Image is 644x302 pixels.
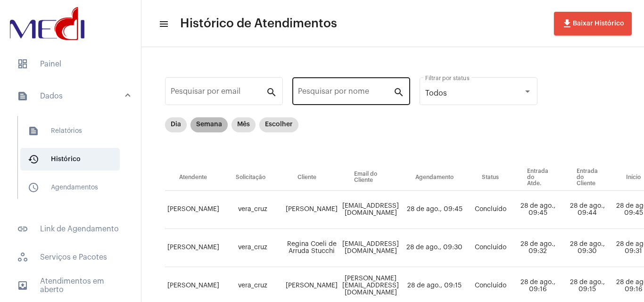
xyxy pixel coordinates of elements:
th: Entrada do Atde. [513,164,562,191]
mat-chip: Escolher [259,117,298,132]
td: 28 de ago., 09:32 [513,229,562,267]
img: d3a1b5fa-500b-b90f-5a1c-719c20e9830b.png [8,5,87,42]
span: Histórico de Atendimentos [180,16,337,31]
td: 28 de ago., 09:30 [562,229,612,267]
th: Status [468,164,513,191]
th: Atendente [165,164,222,191]
td: 28 de ago., 09:44 [562,191,612,229]
mat-icon: sidenav icon [17,223,28,235]
td: Concluído [468,229,513,267]
span: Serviços e Pacotes [9,246,132,269]
span: sidenav icon [17,252,28,263]
mat-icon: sidenav icon [158,18,168,30]
td: 28 de ago., 09:45 [513,191,562,229]
mat-icon: sidenav icon [17,90,28,102]
span: vera_cruz [238,244,267,251]
mat-icon: search [266,86,277,98]
input: Pesquisar por email [171,89,266,98]
mat-icon: search [393,86,405,98]
span: Baixar Histórico [561,20,624,27]
span: Agendamentos [20,176,120,199]
mat-icon: file_download [561,18,573,29]
td: [PERSON_NAME] [165,229,222,267]
mat-chip: Mês [231,117,256,132]
mat-icon: sidenav icon [28,125,39,137]
mat-icon: sidenav icon [17,280,28,291]
td: Regina Coeli de Arruda Stucchi [283,229,340,267]
span: Painel [9,53,132,75]
td: [EMAIL_ADDRESS][DOMAIN_NAME] [340,229,401,267]
td: 28 de ago., 09:45 [401,191,468,229]
mat-panel-title: Dados [17,90,126,102]
button: Baixar Histórico [554,12,632,35]
mat-chip: Dia [165,117,187,132]
th: Cliente [283,164,340,191]
th: Entrada do Cliente [562,164,612,191]
div: sidenav iconDados [6,111,141,212]
input: Pesquisar por nome [298,89,393,98]
mat-icon: sidenav icon [28,154,39,165]
td: 28 de ago., 09:30 [401,229,468,267]
td: [EMAIL_ADDRESS][DOMAIN_NAME] [340,191,401,229]
span: vera_cruz [238,206,267,212]
span: Link de Agendamento [9,218,132,240]
span: Relatórios [20,120,120,142]
span: Histórico [20,148,120,171]
mat-icon: sidenav icon [28,182,39,193]
mat-chip: Semana [190,117,228,132]
td: [PERSON_NAME] [165,191,222,229]
span: Atendimentos em aberto [9,274,132,297]
span: sidenav icon [17,58,28,70]
td: Concluído [468,191,513,229]
mat-expansion-panel-header: sidenav iconDados [6,81,141,111]
th: Email do Cliente [340,164,401,191]
span: Todos [425,90,447,97]
th: Solicitação [222,164,283,191]
span: vera_cruz [238,282,267,289]
th: Agendamento [401,164,468,191]
td: [PERSON_NAME] [283,191,340,229]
